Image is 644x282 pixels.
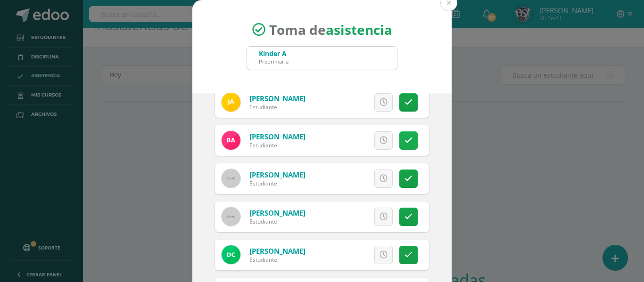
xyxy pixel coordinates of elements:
div: Estudiante [249,256,305,264]
span: Toma de [269,21,392,39]
input: Busca un grado o sección aquí... [247,47,397,70]
div: Preprimaria [259,58,289,65]
a: [PERSON_NAME] [249,170,305,179]
div: Estudiante [249,218,305,226]
div: Estudiante [249,141,305,149]
img: 60x60 [222,169,240,188]
a: [PERSON_NAME] [249,132,305,141]
div: Estudiante [249,179,305,187]
img: d66a7d8a121773f0e1aaa359bda1bc72.png [222,93,240,112]
strong: asistencia [326,21,392,39]
a: [PERSON_NAME] [249,246,305,256]
img: 8294e858d5fa0d552e073c720506f30c.png [222,131,240,150]
img: 60x60 [222,207,240,226]
div: Kinder A [259,49,289,58]
a: [PERSON_NAME] [249,94,305,103]
img: 7c4e3223b0a30ba240678654bd580aab.png [222,245,240,264]
div: Estudiante [249,103,305,111]
a: [PERSON_NAME] [249,208,305,218]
